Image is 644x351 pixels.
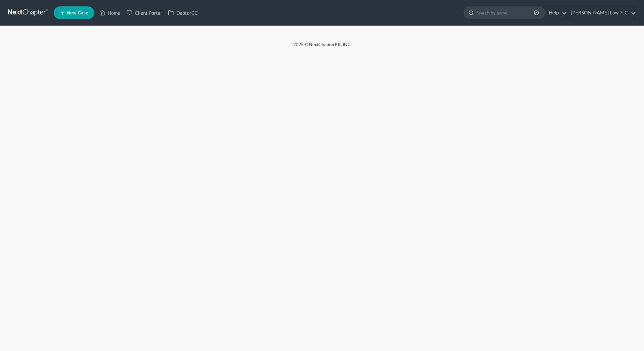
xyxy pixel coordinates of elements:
span: New Case [67,11,88,15]
a: Client Portal [123,7,165,19]
a: Home [96,7,123,19]
a: DebtorCC [165,7,201,19]
a: Help [546,7,567,19]
input: Search by name... [476,7,535,19]
a: [PERSON_NAME] Law PLC [568,7,636,19]
div: 2025 © NextChapterBK, INC [140,41,504,53]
